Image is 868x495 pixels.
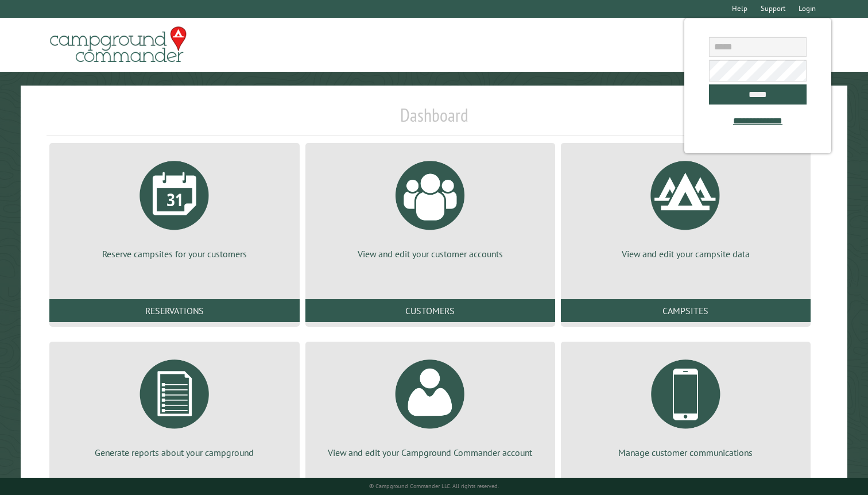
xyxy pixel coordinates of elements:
[63,351,285,459] a: Generate reports about your campground
[575,247,797,260] p: View and edit your campsite data
[575,446,797,459] p: Manage customer communications
[305,299,555,322] a: Customers
[319,247,541,260] p: View and edit your customer accounts
[63,152,285,260] a: Reserve campsites for your customers
[63,446,285,459] p: Generate reports about your campground
[319,351,541,459] a: View and edit your Campground Commander account
[319,152,541,260] a: View and edit your customer accounts
[575,152,797,260] a: View and edit your campsite data
[319,446,541,459] p: View and edit your Campground Commander account
[63,247,285,260] p: Reserve campsites for your customers
[46,22,190,67] img: Campground Commander
[49,299,299,322] a: Reservations
[46,104,821,136] h1: Dashboard
[575,351,797,459] a: Manage customer communications
[369,482,499,490] small: © Campground Commander LLC. All rights reserved.
[561,299,811,322] a: Campsites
